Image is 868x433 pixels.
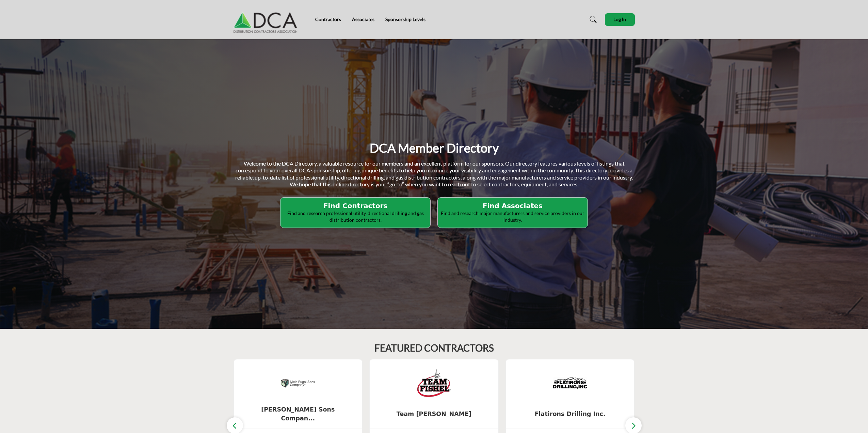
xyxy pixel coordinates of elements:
h2: Find Contractors [283,202,428,210]
p: Find and research major manufacturers and service providers in our industry. [440,210,585,223]
a: Flatirons Drilling Inc. [506,405,634,423]
p: Find and research professional utility, directional drilling and gas distribution contractors. [283,210,428,223]
span: Flatirons Drilling Inc. [516,409,624,418]
span: Welcome to the DCA Directory, a valuable resource for our members and an excellent platform for o... [235,160,633,188]
b: Team Fishel [380,405,488,423]
a: Associates [352,16,374,22]
button: Log In [605,13,635,26]
span: Team [PERSON_NAME] [380,409,488,418]
h2: FEATURED CONTRACTORS [374,342,494,354]
img: Site Logo [234,6,301,33]
b: Flatirons Drilling Inc. [516,405,624,423]
a: Contractors [315,16,341,22]
b: Niels Fugal Sons Company [244,405,352,423]
h1: DCA Member Directory [370,140,499,156]
button: Find Associates Find and research major manufacturers and service providers in our industry. [437,197,588,228]
button: Find Contractors Find and research professional utility, directional drilling and gas distributio... [280,197,431,228]
span: Log In [613,16,626,22]
a: Sponsorship Levels [385,16,425,22]
img: Team Fishel [417,366,451,400]
img: Flatirons Drilling Inc. [553,366,587,400]
span: [PERSON_NAME] Sons Compan... [244,405,352,423]
a: Team [PERSON_NAME] [370,405,498,423]
h2: Find Associates [440,202,585,210]
a: Search [583,14,601,25]
a: [PERSON_NAME] Sons Compan... [234,405,363,423]
img: Niels Fugal Sons Company [281,366,315,400]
